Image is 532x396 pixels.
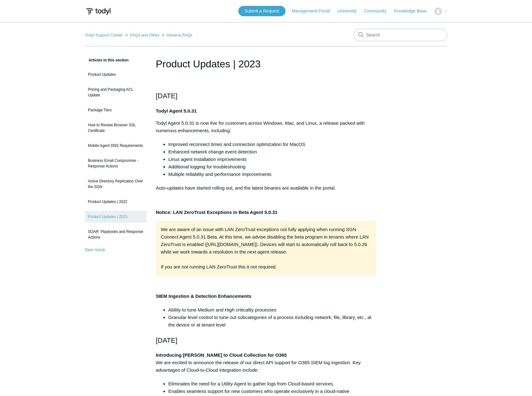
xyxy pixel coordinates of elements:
a: Mobile Agent DNS Requirements [85,140,147,152]
strong: Introducing [PERSON_NAME] to Cloud Collection for O365 [156,352,287,358]
li: General FAQs [161,33,192,37]
li: Multiple reliability and performance improvements [168,171,376,178]
img: Todyl Support Center Help Center home page [85,6,112,17]
h2: [DATE] [156,90,376,101]
a: Todyl Support Center [85,33,123,37]
a: Community [364,8,393,14]
strong: SIEM Ingestion & Detection Enhancements [156,293,251,299]
li: FAQs and Other [124,33,161,37]
a: Management Portal [292,8,336,14]
li: Granular level control to tune out subcategories of a process including network, file, library, e... [168,314,376,329]
li: Improved reconnect times and connection optimization for MacOS [168,141,376,148]
a: See more [85,247,105,252]
span: Articles in this section [85,58,129,62]
h2: [DATE] [156,335,376,346]
li: Todyl Support Center [85,33,124,37]
a: Product Updates | 2022 [85,196,147,208]
input: Search [354,29,447,41]
a: FAQs and Other [130,33,159,37]
a: Active Directory Replication Over the SGN [85,175,147,193]
p: Todyl Agent 5.0.31 is now live for customers across Windows, Mac, and Linux, a release packed wit... [156,119,376,134]
h1: Product Updates | 2023 [156,56,376,71]
li: Enhanced network change event detection [168,148,376,156]
li: Linux agent installation improvements [168,156,376,163]
p: Auto-updates have started rolling out, and the latest binaries are available in the portal. [156,184,376,192]
a: Package Tiers [85,104,147,116]
a: University [337,8,363,14]
a: Submit a Request [238,6,286,16]
a: Pricing and Packaging ACL Update [85,84,147,101]
a: Product Updates [85,69,147,80]
a: Knowledge Base [394,8,433,14]
a: General FAQs [167,33,192,37]
p: We are aware of an issue with LAN ZeroTrust exceptions not fully applying when running SGN Connec... [156,221,376,276]
li: Ability to tune Medium and High criticality processes [168,306,376,314]
p: We are excited to announce the release of our direct API support for O365 SIEM log ingestion. Key... [156,351,376,374]
strong: Todyl Agent 5.0.31 [156,108,197,113]
li: Additional logging for troubleshooting [168,163,376,171]
strong: Notice: LAN ZeroTrust Exceptions in Beta Agent 5.0.31 [156,210,278,215]
li: Eliminates the need for a Utility Agent to gather logs from Cloud-based services. [168,380,376,388]
a: Business Email Compromise - Response Actions [85,155,147,172]
a: SOAR: Playbooks and Response Actions [85,226,147,243]
a: Product Updates | 2023 [85,211,147,223]
a: How to Review Browser SSL Certificate [85,119,147,137]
